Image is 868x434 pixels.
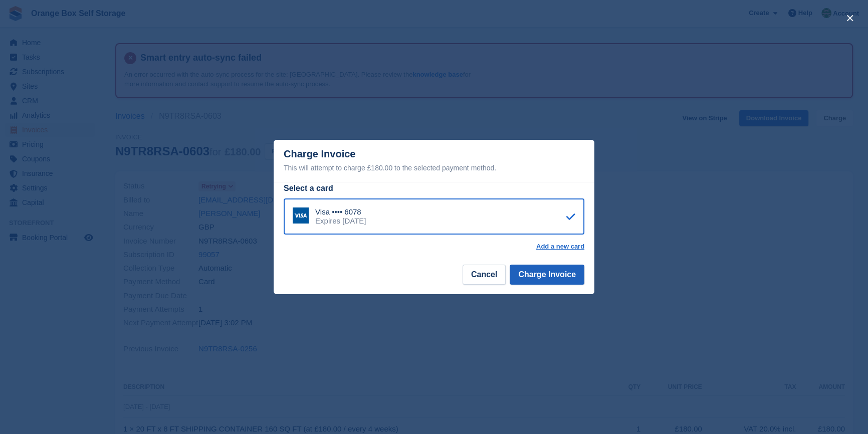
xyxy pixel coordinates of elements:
[315,216,366,226] div: Expires [DATE]
[536,243,584,251] a: Add a new card
[293,207,309,224] img: Visa Logo
[510,265,584,285] button: Charge Invoice
[315,207,366,216] div: Visa •••• 6078
[842,10,858,26] button: close
[284,182,584,194] div: Select a card
[284,162,584,174] div: This will attempt to charge £180.00 to the selected payment method.
[463,265,506,285] button: Cancel
[284,148,584,174] div: Charge Invoice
